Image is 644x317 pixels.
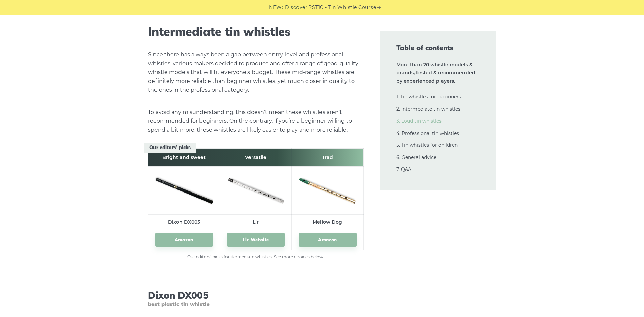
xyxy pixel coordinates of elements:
span: Our editors’ picks [144,143,196,153]
a: 6. General advice [396,154,436,160]
h2: Intermediate tin whistles [148,25,364,39]
a: PST10 - Tin Whistle Course [308,4,376,12]
span: best plastic tin whistle [148,301,364,308]
a: Amazon [155,233,213,247]
a: 7. Q&A [396,166,411,173]
span: Discover [285,4,307,12]
p: To avoid any misunderstanding, this doesn’t mean these whistles aren’t recommended for beginners.... [148,108,364,134]
td: Dixon DX005 [148,214,220,229]
a: Amazon [299,233,356,247]
th: Bright and sweet [148,149,220,167]
a: 3. Loud tin whistles [396,118,442,124]
a: 1. Tin whistles for beginners [396,94,461,100]
td: Lir [220,214,291,229]
img: Tony Dixon DX005 Tin Whistle Preview [155,170,213,209]
img: Mellow Dog Tin Whistle Preview [299,170,356,209]
td: Mellow Dog [292,214,363,229]
a: 2. Intermediate tin whistles [396,106,460,112]
strong: More than 20 whistle models & brands, tested & recommended by experienced players. [396,62,475,84]
img: Lir Tin Whistle Preview [227,170,285,209]
th: Versatile [220,149,291,167]
th: Trad [292,149,363,167]
span: NEW: [269,4,283,12]
figcaption: Our editors’ picks for itermediate whistles. See more choices below. [148,254,364,261]
p: Since there has always been a gap between entry-level and professional whistles, various makers d... [148,50,364,94]
a: 5. Tin whistles for children [396,142,458,148]
a: 4. Professional tin whistles [396,130,459,136]
h3: Dixon DX005 [148,290,364,308]
a: Lir Website [227,233,285,247]
span: Table of contents [396,43,480,53]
